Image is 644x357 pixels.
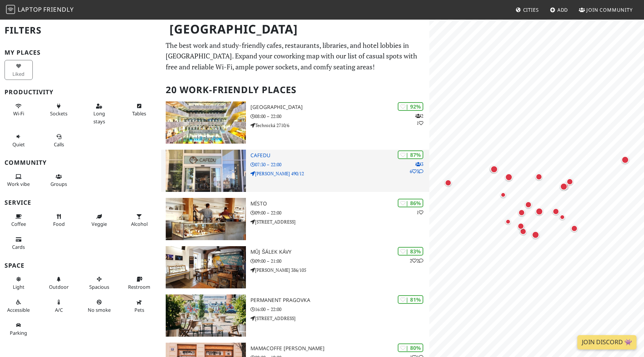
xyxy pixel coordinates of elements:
h3: My Places [5,49,157,56]
a: Místo | 86% 1 Místo 09:00 – 22:00 [STREET_ADDRESS] [161,198,430,240]
p: 2 1 [415,112,423,127]
button: Tables [125,100,154,120]
div: Map marker [443,178,453,188]
span: Parking [10,329,27,336]
a: Můj šálek kávy | 83% 22 Můj šálek kávy 09:00 – 21:00 [PERSON_NAME] 386/105 [161,246,430,288]
a: Add [547,3,571,17]
span: Spacious [89,283,109,290]
span: Long stays [93,110,105,124]
span: Power sockets [50,110,67,117]
div: Map marker [517,208,526,218]
p: 09:00 – 22:00 [250,209,429,216]
span: Work-friendly tables [132,110,146,117]
div: | 87% [398,150,423,159]
button: Veggie [85,210,113,230]
p: 1 [417,209,423,216]
div: Map marker [516,221,526,231]
span: Food [53,221,65,227]
span: Coffee [11,221,26,227]
div: Map marker [534,206,545,217]
p: 3 6 3 [410,161,423,175]
h3: Cafedu [250,152,429,159]
button: Spacious [85,273,113,293]
h2: Filters [5,19,157,42]
a: Cities [513,3,542,17]
span: Air conditioned [55,306,63,313]
button: Quiet [5,130,33,150]
div: | 81% [398,295,423,304]
span: Smoke free [88,306,111,313]
img: Cafedu [166,150,246,192]
button: Food [45,210,73,230]
p: 08:00 – 22:00 [250,113,429,120]
h3: Space [5,262,157,269]
p: 2 2 [410,257,423,264]
div: Map marker [504,172,514,182]
p: 16:00 – 22:00 [250,306,429,313]
div: Map marker [489,164,499,175]
span: Restroom [128,283,150,290]
p: Technická 2710/6 [250,122,429,129]
span: Pet friendly [134,306,144,313]
p: [PERSON_NAME] 490/12 [250,170,429,177]
p: 09:00 – 21:00 [250,257,429,265]
button: Pets [125,296,154,316]
h3: Místo [250,201,429,207]
span: Alcohol [131,221,148,227]
div: Map marker [518,227,528,236]
h3: Service [5,199,157,206]
button: Parking [5,319,33,339]
div: Map marker [558,213,567,222]
p: The best work and study-friendly cafes, restaurants, libraries, and hotel lobbies in [GEOGRAPHIC_... [166,40,425,72]
p: [STREET_ADDRESS] [250,218,429,225]
button: No smoke [85,296,113,316]
div: Map marker [504,217,513,226]
p: [STREET_ADDRESS] [250,315,429,322]
button: Long stays [85,100,113,127]
span: Laptop [18,5,42,14]
div: Map marker [569,224,579,233]
div: | 92% [398,102,423,111]
div: | 86% [398,199,423,207]
button: Coffee [5,210,33,230]
div: Map marker [565,177,575,187]
span: Quiet [12,141,25,148]
div: Map marker [530,230,541,240]
div: Map marker [551,207,561,216]
button: Restroom [125,273,154,293]
img: LaptopFriendly [6,5,15,14]
div: Map marker [620,155,630,165]
span: Join Community [586,6,633,13]
button: Alcohol [125,210,154,230]
h3: Permanent Pragovka [250,297,429,303]
img: Místo [166,198,246,240]
button: Outdoor [45,273,73,293]
img: National Library of Technology [166,101,246,144]
p: 07:30 – 22:00 [250,161,429,168]
h2: 20 Work-Friendly Places [166,78,425,101]
img: Permanent Pragovka [166,294,246,337]
div: Map marker [523,200,533,210]
h3: Community [5,159,157,166]
button: A/C [45,296,73,316]
button: Light [5,273,33,293]
button: Wi-Fi [5,100,33,120]
span: Friendly [43,5,73,14]
button: Cards [5,233,33,253]
button: Accessible [5,296,33,316]
span: Accessible [7,306,30,313]
span: People working [7,181,30,187]
a: Cafedu | 87% 363 Cafedu 07:30 – 22:00 [PERSON_NAME] 490/12 [161,150,430,192]
button: Groups [45,170,73,190]
div: Map marker [534,172,544,182]
a: National Library of Technology | 92% 21 [GEOGRAPHIC_DATA] 08:00 – 22:00 Technická 2710/6 [161,101,430,144]
div: | 80% [398,343,423,352]
button: Calls [45,130,73,150]
span: Video/audio calls [54,141,64,148]
span: Credit cards [12,244,25,250]
p: [PERSON_NAME] 386/105 [250,267,429,274]
a: Join Community [576,3,636,17]
span: Group tables [50,181,67,187]
span: Cities [523,6,539,13]
span: Natural light [13,283,24,290]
